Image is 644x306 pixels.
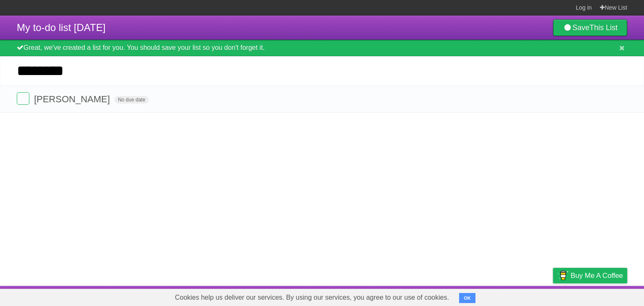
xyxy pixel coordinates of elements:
button: OK [459,293,475,303]
span: No due date [114,96,148,104]
a: Terms [514,288,532,304]
b: This List [589,23,618,32]
span: Buy me a coffee [571,268,623,283]
img: Buy me a coffee [557,268,569,283]
a: SaveThis List [553,19,627,36]
span: My to-do list [DATE] [17,22,106,33]
span: [PERSON_NAME] [34,94,112,104]
a: Suggest a feature [574,288,627,304]
a: Developers [469,288,503,304]
span: Cookies help us deliver our services. By using our services, you agree to our use of cookies. [166,289,457,306]
a: About [441,288,459,304]
a: Buy me a coffee [553,268,627,283]
a: Privacy [542,288,564,304]
label: Done [17,92,29,105]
